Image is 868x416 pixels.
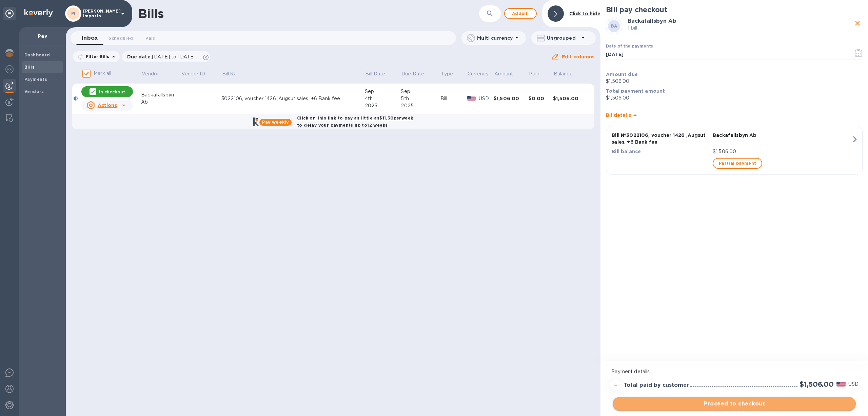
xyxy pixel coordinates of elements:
[606,104,863,126] div: Billdetails
[606,94,863,102] p: $1,506.00
[562,54,595,59] u: Edit columns
[222,70,236,77] p: Bill №
[401,95,440,102] div: 5th
[611,368,857,375] p: Payment details
[222,70,245,77] span: Bill №
[24,33,60,39] p: Pay
[365,102,401,109] div: 2025
[606,5,863,14] h2: Bill pay checkout
[612,148,710,155] p: Bill balance
[82,33,98,43] span: Inbox
[145,35,156,42] span: Paid
[98,103,117,108] u: Actions
[836,382,846,386] img: USD
[494,70,522,77] span: Amount
[24,9,53,17] img: Logo
[606,126,863,175] button: Bill №3022106, voucher 1426 ,Augsut sales, +6 Bank feeBackafallsbyn AbBill balance$1,506.00Partia...
[606,78,863,85] p: $1,506.00
[365,95,401,102] div: 4th
[221,95,365,102] div: 3022106, voucher 1426 ,Augsut sales, +6 Bank fee
[606,88,665,94] b: Total payment amount
[122,51,211,62] div: Due date:[DATE] to [DATE]
[99,89,125,95] p: In checkout
[141,98,181,106] div: Ab
[624,382,689,388] h3: Total paid by customer
[441,70,453,77] p: Type
[606,72,638,77] b: Amount due
[152,54,196,59] span: [DATE] to [DATE]
[547,35,579,41] p: Ungrouped
[606,44,653,49] label: Date of the payments
[494,70,513,77] p: Amount
[262,120,289,125] b: Pay weekly
[852,18,863,28] button: close
[713,158,762,169] button: Partial payment
[138,6,163,21] h1: Bills
[365,70,394,77] span: Bill Date
[401,70,424,77] p: Due Date
[127,53,199,60] p: Due date :
[181,70,214,77] span: Vendor ID
[142,70,159,77] p: Vendor
[504,8,537,19] button: Addbill
[83,54,110,59] p: Filter Bills
[24,89,44,94] b: Vendors
[479,95,494,102] p: USD
[628,24,852,32] p: 1 bill
[713,148,851,155] p: $1,506.00
[440,95,467,102] div: Bill
[618,400,850,408] span: Proceed to checkout
[529,95,553,102] div: $0.00
[494,95,529,102] div: $1,506.00
[181,70,205,77] p: Vendor ID
[713,132,851,139] p: Backafallsbyn Ab
[142,70,168,77] span: Vendor
[141,91,181,98] div: Backafallsbyn
[468,70,489,77] p: Currency
[510,10,531,18] span: Add bill
[83,9,117,18] p: [PERSON_NAME] Imports
[3,7,16,20] div: Unpin categories
[441,70,462,77] span: Type
[554,70,573,77] p: Balance
[467,96,476,101] img: USD
[365,70,385,77] p: Bill Date
[529,70,548,77] span: Paid
[401,88,440,95] div: Sep
[800,380,834,388] h2: $1,506.00
[477,35,513,41] p: Multi currency
[108,35,133,42] span: Scheduled
[94,70,111,77] p: Mark all
[401,70,433,77] span: Due Date
[401,102,440,109] div: 2025
[24,52,50,57] b: Dashboard
[365,88,401,95] div: Sep
[612,132,710,145] p: Bill № 3022106, voucher 1426 ,Augsut sales, +6 Bank fee
[5,65,14,73] img: Foreign exchange
[719,159,756,167] span: Partial payment
[71,11,76,16] b: PI
[611,23,617,29] b: BA
[610,379,621,390] div: =
[24,65,35,70] b: Bills
[848,381,859,388] p: USD
[613,397,856,411] button: Proceed to checkout
[554,70,581,77] span: Balance
[297,115,413,128] b: Click on this link to pay as little as $11.30 per week to delay your payments up to 12 weeks
[606,112,631,118] b: Bill details
[529,70,539,77] p: Paid
[553,95,588,102] div: $1,506.00
[24,77,47,82] b: Payments
[569,11,601,16] b: Click to hide
[628,18,676,24] b: Backafallsbyn Ab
